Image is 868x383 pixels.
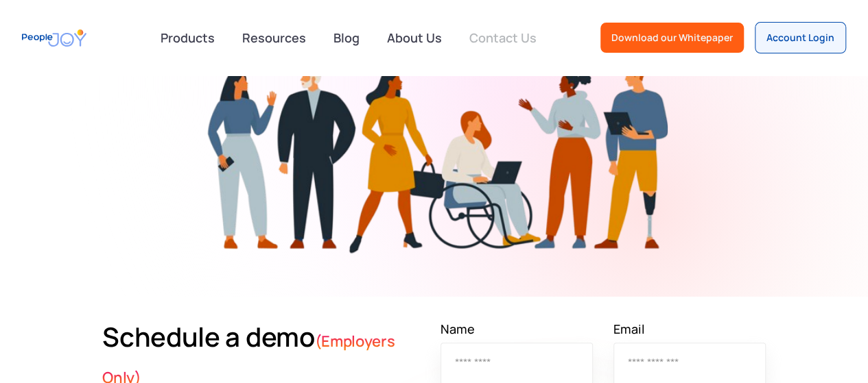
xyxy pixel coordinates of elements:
a: Contact Us [461,23,545,53]
a: Blog [325,23,368,53]
span: Schedule a demo [102,319,314,355]
a: Download our Whitepaper [600,23,744,53]
label: Name [441,319,593,339]
div: Products [152,24,223,51]
a: About Us [379,23,450,53]
a: Account Login [755,22,846,53]
div: Account Login [766,31,834,45]
label: Email [613,319,766,339]
div: Download our Whitepaper [611,31,733,45]
a: home [22,23,86,53]
a: Resources [234,23,314,53]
